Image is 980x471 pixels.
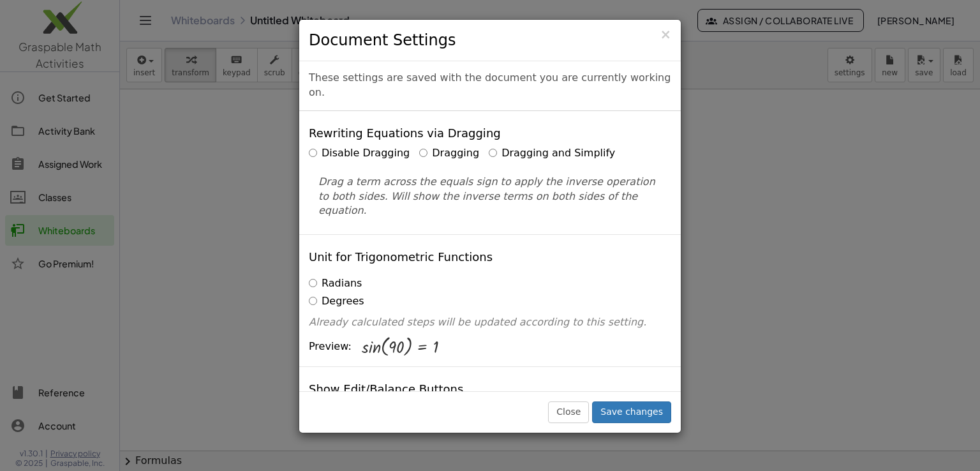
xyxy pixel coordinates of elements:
label: Dragging [419,146,479,161]
span: Preview: [309,340,352,354]
div: These settings are saved with the document you are currently working on. [299,61,681,111]
input: Degrees [309,297,317,305]
h4: Rewriting Equations via Dragging [309,127,501,140]
input: Disable Dragging [309,149,317,157]
button: Close [660,28,671,41]
span: × [660,27,671,42]
input: Dragging [419,149,427,157]
label: Radians [309,276,362,291]
button: Close [548,401,589,423]
p: Drag a term across the equals sign to apply the inverse operation to both sides. Will show the in... [318,175,662,219]
h4: Show Edit/Balance Buttons [309,383,463,396]
label: Disable Dragging [309,146,410,161]
input: Dragging and Simplify [489,149,497,157]
button: Save changes [592,401,671,423]
p: Already calculated steps will be updated according to this setting. [309,315,671,330]
h4: Unit for Trigonometric Functions [309,251,493,264]
label: Dragging and Simplify [489,146,615,161]
label: Degrees [309,294,364,309]
input: Radians [309,279,317,287]
h3: Document Settings [309,29,671,51]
